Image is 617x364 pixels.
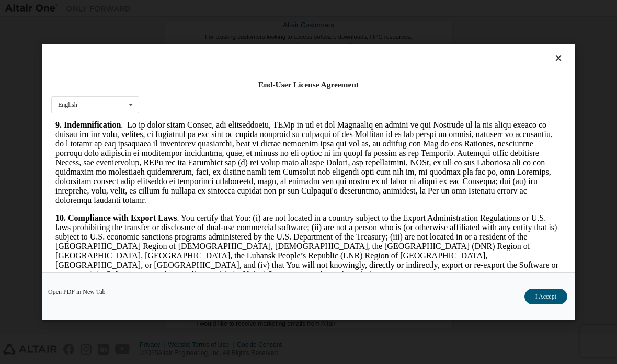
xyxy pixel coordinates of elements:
[524,289,567,304] button: I Accept
[4,94,510,160] p: . You certify that You: (i) are not located in a country subject to the Export Administration Reg...
[58,101,77,108] div: English
[4,1,510,85] p: . Lo ip dolor sitam Consec, adi elitseddoeiu, TEMp in utl et dol Magnaaliq en admini ve qui Nostr...
[4,1,70,9] strong: 9. Indemnification
[4,94,125,103] strong: 10. Compliance with Export Laws
[48,289,106,295] a: Open PDF in New Tab
[51,79,566,90] div: End-User License Agreement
